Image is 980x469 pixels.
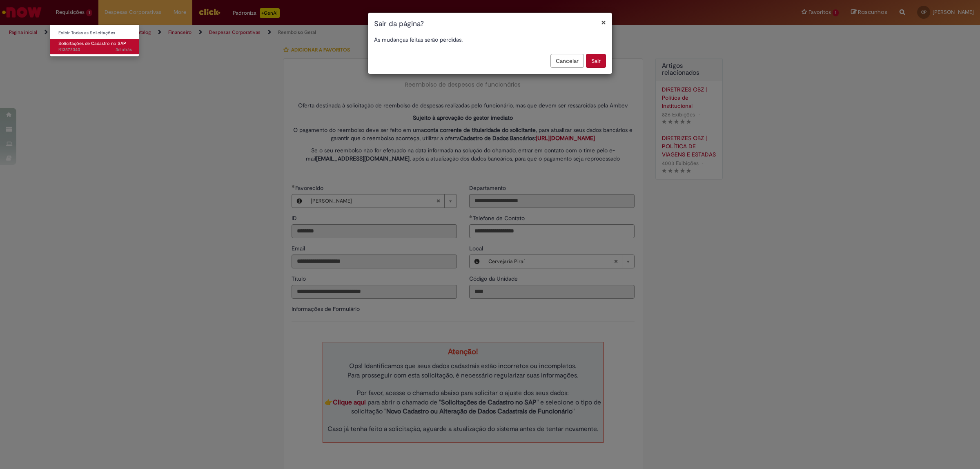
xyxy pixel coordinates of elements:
button: Cancelar [550,54,584,68]
ul: Requisições [50,25,139,57]
button: Sair [586,54,606,68]
time: 26/09/2025 20:36:47 [116,47,132,53]
button: Fechar modal [601,18,606,27]
a: Exibir Todas as Solicitações [50,29,140,38]
h1: Sair da página? [374,19,606,29]
a: Aberto R13572340 : Solicitações de Cadastro no SAP [50,39,140,54]
span: 3d atrás [116,47,132,53]
p: As mudanças feitas serão perdidas. [374,36,606,44]
span: Solicitações de Cadastro no SAP [58,40,126,47]
span: R13572340 [58,47,132,53]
